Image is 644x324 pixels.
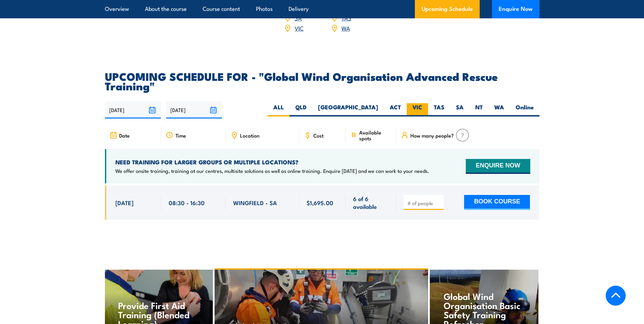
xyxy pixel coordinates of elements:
[169,199,205,206] span: 08:30 - 16:30
[359,129,391,141] span: Available spots
[470,103,489,116] label: NT
[407,200,441,206] input: # of people
[466,159,530,174] button: ENQUIRE NOW
[115,167,429,174] p: We offer onsite training, training at our centres, multisite solutions as well as online training...
[268,103,290,116] label: ALL
[450,103,470,116] label: SA
[313,132,324,138] span: Cost
[115,199,133,206] span: [DATE]
[312,103,384,116] label: [GEOGRAPHIC_DATA]
[233,199,277,206] span: WINGFIELD - SA
[510,103,539,116] label: Online
[295,24,303,32] a: VIC
[410,132,454,138] span: How many people?
[115,158,429,166] h4: NEED TRAINING FOR LARGER GROUPS OR MULTIPLE LOCATIONS?
[119,132,130,138] span: Date
[105,71,539,90] h2: UPCOMING SCHEDULE FOR - "Global Wind Organisation Advanced Rescue Training"
[384,103,407,116] label: ACT
[407,103,428,116] label: VIC
[353,195,389,211] span: 6 of 6 available
[428,103,450,116] label: TAS
[489,103,510,116] label: WA
[176,132,186,138] span: Time
[290,103,312,116] label: QLD
[166,101,222,119] input: To date
[464,195,530,210] button: BOOK COURSE
[240,132,259,138] span: Location
[342,24,350,32] a: WA
[307,199,333,206] span: $1,695.00
[105,101,161,119] input: From date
